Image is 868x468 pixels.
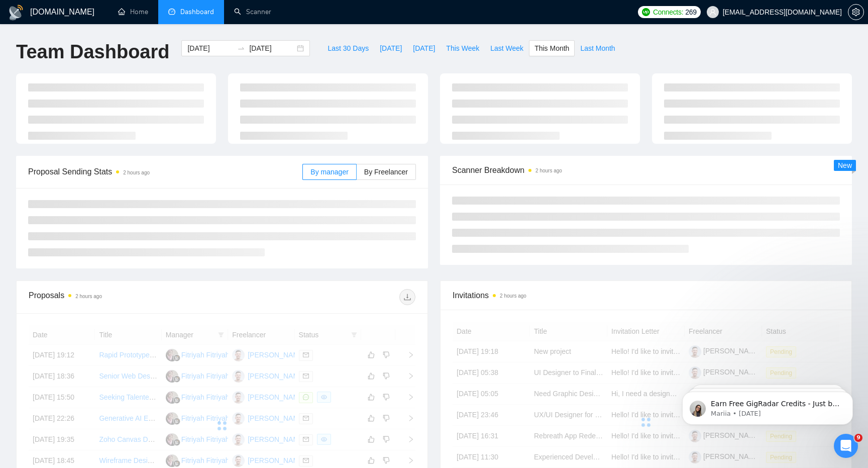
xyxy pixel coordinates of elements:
[441,40,485,56] button: This Week
[118,8,148,16] a: homeHome
[709,9,716,16] span: user
[529,40,575,56] button: This Month
[237,44,245,52] span: to
[364,168,408,176] span: By Freelancer
[535,168,562,173] time: 2 hours ago
[180,8,214,16] span: Dashboard
[580,43,615,54] span: Last Month
[838,161,852,169] span: New
[667,370,868,441] iframe: Intercom notifications message
[234,8,271,16] a: searchScanner
[413,43,435,54] span: [DATE]
[29,289,222,305] div: Proposals
[685,7,696,18] span: 269
[446,43,479,54] span: This Week
[642,8,650,16] img: upwork-logo.png
[407,40,441,56] button: [DATE]
[854,434,862,442] span: 9
[28,165,302,178] span: Proposal Sending Stats
[168,8,175,15] span: dashboard
[310,168,348,176] span: By manager
[834,434,858,458] iframe: Intercom live chat
[75,294,102,299] time: 2 hours ago
[328,43,369,54] span: Last 30 Days
[237,44,245,52] span: swap-right
[123,170,150,175] time: 2 hours ago
[490,43,523,54] span: Last Week
[249,43,295,54] input: End date
[16,40,169,64] h1: Team Dashboard
[322,40,374,56] button: Last 30 Days
[534,43,569,54] span: This Month
[485,40,529,56] button: Last Week
[452,164,840,176] span: Scanner Breakdown
[500,293,526,299] time: 2 hours ago
[187,43,233,54] input: Start date
[374,40,407,56] button: [DATE]
[653,7,683,18] span: Connects:
[848,8,864,16] a: setting
[8,5,24,21] img: logo
[575,40,620,56] button: Last Month
[453,289,839,302] span: Invitations
[380,43,402,54] span: [DATE]
[848,4,864,20] button: setting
